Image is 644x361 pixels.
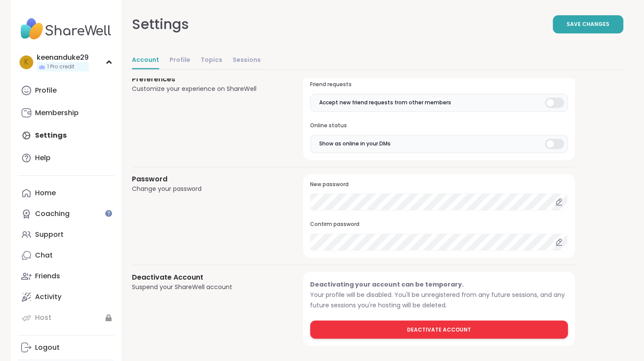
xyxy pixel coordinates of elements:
[35,271,60,281] div: Friends
[35,108,79,118] div: Membership
[35,230,64,239] div: Support
[47,63,74,71] span: 1 Pro credit
[24,57,29,68] span: k
[310,320,567,338] button: Deactivate Account
[132,74,283,84] h3: Preferences
[132,84,283,93] div: Customize your experience on ShareWell
[35,343,60,352] div: Logout
[35,313,51,322] div: Host
[132,272,283,282] h3: Deactivate Account
[35,209,70,219] div: Coaching
[319,140,391,148] span: Show as online in your DMs
[310,280,464,288] span: Deactivating your account can be temporary.
[18,148,114,168] a: Help
[18,337,114,358] a: Logout
[18,266,114,287] a: Friends
[35,188,56,198] div: Home
[18,103,114,123] a: Membership
[35,153,51,163] div: Help
[170,52,190,69] a: Profile
[233,52,261,69] a: Sessions
[567,20,609,28] span: Save Changes
[18,183,114,203] a: Home
[201,52,222,69] a: Topics
[132,14,189,35] div: Settings
[18,80,114,101] a: Profile
[35,292,61,302] div: Activity
[35,251,53,260] div: Chat
[18,224,114,245] a: Support
[132,184,283,193] div: Change your password
[18,287,114,307] a: Activity
[310,290,565,309] span: Your profile will be disabled. You'll be unregistered from any future sessions, and any future se...
[310,122,567,129] h3: Online status
[132,52,159,69] a: Account
[35,86,57,95] div: Profile
[310,221,567,228] h3: Confirm password
[105,210,112,217] iframe: Spotlight
[310,181,567,188] h3: New password
[18,307,114,328] a: Host
[18,14,114,44] img: ShareWell Nav Logo
[37,53,89,62] div: keenanduke29
[310,81,567,88] h3: Friend requests
[319,99,451,106] span: Accept new friend requests from other members
[553,15,623,33] button: Save Changes
[132,174,283,184] h3: Password
[18,245,114,266] a: Chat
[132,282,283,291] div: Suspend your ShareWell account
[407,326,471,333] span: Deactivate Account
[18,203,114,224] a: Coaching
